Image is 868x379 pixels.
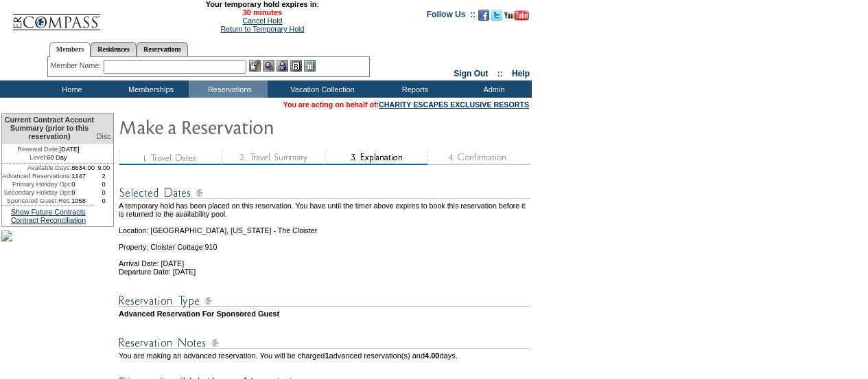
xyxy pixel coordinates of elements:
span: Renewal Date: [17,145,59,153]
a: Show Future Contracts [11,208,86,216]
td: You are making an advanced reservation. You will be charged advanced reservation(s) and days. [119,351,530,368]
img: Impersonate [277,60,288,72]
img: step3_state2.gif [325,151,427,165]
img: Become our fan on Facebook [478,10,489,21]
td: 1058 [71,197,95,205]
span: Level: [30,153,47,162]
td: Secondary Holiday Opt: [2,188,71,197]
td: Current Contract Account Summary (prior to this reservation) [2,113,95,144]
td: Departure Date: [DATE] [119,268,530,276]
img: Make Reservation [119,113,393,140]
td: Advanced Reservations: [2,172,71,180]
td: 0 [95,188,113,197]
img: Reservation Dates [119,184,530,202]
td: 9.00 [95,164,113,172]
img: Compass Home [12,3,101,31]
td: Memberships [110,80,189,98]
td: Available Days: [2,164,71,172]
td: 0 [71,180,95,188]
a: Sign Out [454,69,488,78]
td: Reports [374,80,453,98]
span: 30 minutes [108,8,417,17]
a: Follow us on Twitter [491,14,502,22]
img: Follow us on Twitter [491,10,502,21]
td: Vacation Collection [268,80,374,98]
td: 8634.00 [71,164,95,172]
span: Disc. [97,132,113,140]
td: Arrival Date: [DATE] [119,251,530,268]
img: Reservations [290,60,302,72]
td: Primary Holiday Opt: [2,180,71,188]
td: 0 [71,188,95,197]
img: step2_state3.gif [222,151,325,165]
img: Shot-47-042.jpg [1,230,12,241]
td: Admin [453,80,532,98]
a: CHARITY ESCAPES EXCLUSIVE RESORTS [379,100,529,109]
td: [DATE] [2,144,95,153]
img: View [263,60,274,72]
img: step1_state3.gif [119,151,222,165]
td: Reservations [189,80,268,98]
a: Cancel Hold [242,17,282,25]
span: You are acting on behalf of: [283,100,529,109]
td: Advanced Reservation For Sponsored Guest [119,310,530,318]
span: :: [497,69,503,78]
div: Member Name: [51,60,104,72]
td: 60 Day [2,153,95,164]
img: b_calculator.gif [304,60,316,72]
td: Follow Us :: [427,8,476,25]
img: Subscribe to our YouTube Channel [504,10,529,21]
a: Reservations [137,42,188,56]
img: step4_state1.gif [427,151,530,165]
td: A temporary hold has been placed on this reservation. You have until the timer above expires to b... [119,202,530,218]
a: Members [49,42,91,57]
img: Reservation Type [119,292,530,310]
td: 2 [95,172,113,180]
img: b_edit.gif [249,60,261,72]
a: Return to Temporary Hold [221,25,305,33]
td: Property: Cloister Cottage 910 [119,235,530,251]
a: Subscribe to our YouTube Channel [504,14,529,22]
a: Contract Reconciliation [11,216,86,224]
td: Sponsored Guest Res: [2,197,71,205]
a: Residences [91,42,137,56]
img: Reservation Notes [119,334,530,351]
b: 4.00 [425,351,439,360]
td: 0 [95,180,113,188]
td: Location: [GEOGRAPHIC_DATA], [US_STATE] - The Cloister [119,218,530,235]
a: Become our fan on Facebook [478,14,489,22]
td: 1147 [71,172,95,180]
b: 1 [325,351,329,360]
td: Home [31,80,110,98]
td: 0 [95,197,113,205]
a: Help [512,69,530,78]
